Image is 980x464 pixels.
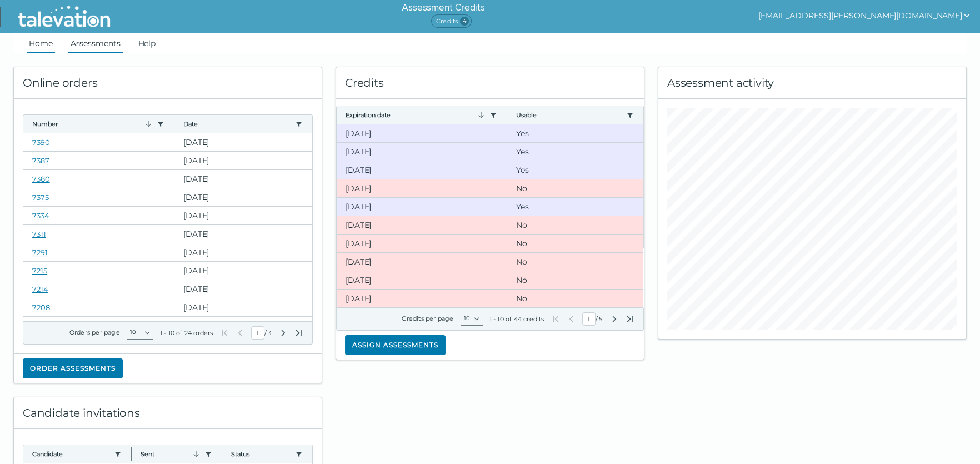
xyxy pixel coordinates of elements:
[582,312,596,326] input: Current Page
[551,312,634,326] div: /
[32,229,46,238] a: 7311
[69,328,120,336] label: Orders per page
[32,174,50,183] a: 7380
[402,1,484,14] h6: Assessment Credits
[174,298,312,316] clr-dg-cell: [DATE]
[174,262,312,280] clr-dg-cell: [DATE]
[174,207,312,224] clr-dg-cell: [DATE]
[174,225,312,243] clr-dg-cell: [DATE]
[32,303,50,312] a: 7208
[13,3,115,31] img: Talevation_Logo_Transparent_white.png
[27,33,55,53] a: Home
[279,328,288,337] button: Next Page
[337,124,507,142] clr-dg-cell: [DATE]
[32,138,50,147] a: 7390
[23,358,123,378] button: Order assessments
[32,450,110,458] button: Candidate
[294,328,303,337] button: Last Page
[136,33,158,53] a: Help
[337,161,507,179] clr-dg-cell: [DATE]
[345,335,446,355] button: Assign assessments
[174,170,312,188] clr-dg-cell: [DATE]
[598,315,603,323] span: Total Pages
[174,280,312,298] clr-dg-cell: [DATE]
[220,326,303,340] div: /
[32,119,153,128] button: Number
[402,315,453,322] label: Credits per page
[431,14,472,28] span: Credits
[14,67,322,99] div: Online orders
[507,216,643,234] clr-dg-cell: No
[32,285,48,293] a: 7214
[171,112,178,136] button: Column resize handle
[174,133,312,151] clr-dg-cell: [DATE]
[183,119,291,128] button: Date
[337,198,507,216] clr-dg-cell: [DATE]
[141,450,200,458] button: Sent
[507,235,643,252] clr-dg-cell: No
[174,188,312,206] clr-dg-cell: [DATE]
[658,67,966,99] div: Assessment activity
[507,179,643,197] clr-dg-cell: No
[758,9,971,22] button: show user actions
[507,143,643,161] clr-dg-cell: Yes
[337,179,507,197] clr-dg-cell: [DATE]
[267,328,272,337] span: Total Pages
[337,143,507,161] clr-dg-cell: [DATE]
[337,216,507,234] clr-dg-cell: [DATE]
[174,243,312,261] clr-dg-cell: [DATE]
[337,253,507,271] clr-dg-cell: [DATE]
[507,271,643,289] clr-dg-cell: No
[489,315,544,323] div: 1 - 10 of 44 credits
[160,328,213,337] div: 1 - 10 of 24 orders
[174,152,312,169] clr-dg-cell: [DATE]
[507,253,643,271] clr-dg-cell: No
[346,111,486,119] button: Expiration date
[503,103,511,127] button: Column resize handle
[14,397,322,429] div: Candidate invitations
[337,290,507,307] clr-dg-cell: [DATE]
[236,328,244,337] button: Previous Page
[516,111,622,119] button: Usable
[460,17,469,26] span: 4
[32,211,49,220] a: 7334
[507,161,643,179] clr-dg-cell: Yes
[551,315,560,323] button: First Page
[507,124,643,142] clr-dg-cell: Yes
[610,315,619,323] button: Next Page
[32,266,47,275] a: 7215
[626,315,634,323] button: Last Page
[32,193,49,202] a: 7375
[507,198,643,216] clr-dg-cell: Yes
[68,33,123,53] a: Assessments
[32,248,48,257] a: 7291
[32,156,49,165] a: 7387
[567,315,576,323] button: Previous Page
[220,328,229,337] button: First Page
[336,67,644,99] div: Credits
[337,271,507,289] clr-dg-cell: [DATE]
[251,326,264,340] input: Current Page
[231,450,291,458] button: Status
[337,235,507,252] clr-dg-cell: [DATE]
[507,290,643,307] clr-dg-cell: No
